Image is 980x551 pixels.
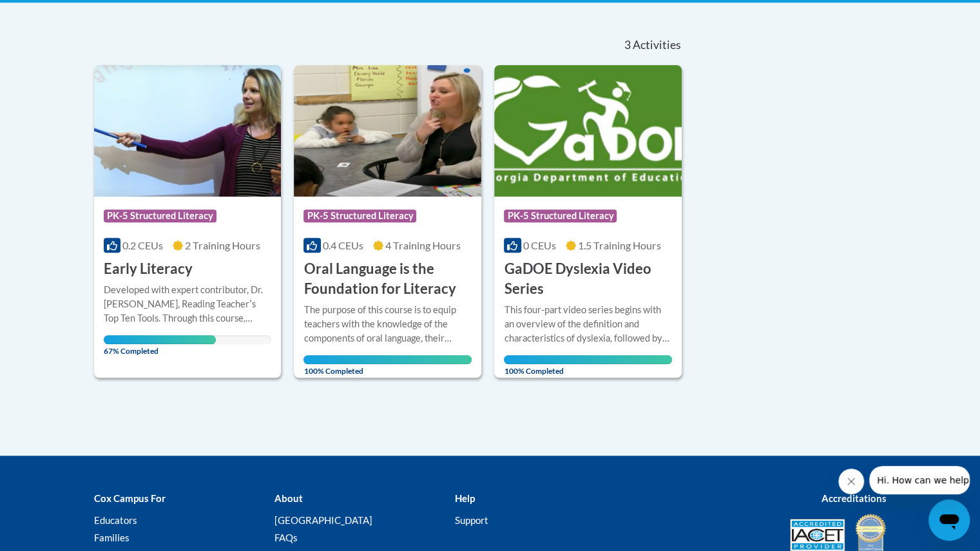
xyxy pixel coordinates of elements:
span: 67% Completed [104,335,216,356]
div: Your progress [504,355,672,364]
div: Developed with expert contributor, Dr. [PERSON_NAME], Reading Teacherʹs Top Ten Tools. Through th... [104,283,272,325]
a: Course LogoPK-5 Structured Literacy0 CEUs1.5 Training Hours GaDOE Dyslexia Video SeriesThis four-... [494,65,682,377]
div: The purpose of this course is to equip teachers with the knowledge of the components of oral lang... [303,303,472,345]
div: Your progress [303,355,472,364]
h3: Oral Language is the Foundation for Literacy [303,259,472,299]
span: 0 CEUs [523,239,556,251]
a: [GEOGRAPHIC_DATA] [274,514,372,526]
div: Your progress [104,335,216,344]
a: Families [94,532,130,543]
span: 2 Training Hours [185,239,260,251]
span: 100% Completed [303,355,472,376]
span: 0.4 CEUs [323,239,363,251]
span: 0.2 CEUs [122,239,163,251]
span: Activities [633,38,681,52]
a: Course LogoPK-5 Structured Literacy0.4 CEUs4 Training Hours Oral Language is the Foundation for L... [294,65,481,377]
b: Cox Campus For [94,492,166,504]
span: PK-5 Structured Literacy [104,209,216,222]
a: Course LogoPK-5 Structured Literacy0.2 CEUs2 Training Hours Early LiteracyDeveloped with expert c... [94,65,282,377]
iframe: Message from company [869,466,970,494]
iframe: Close message [838,469,864,494]
b: Accreditations [821,492,887,504]
img: Course Logo [494,65,682,197]
a: FAQs [274,532,297,543]
span: PK-5 Structured Literacy [504,209,617,222]
iframe: Button to launch messaging window [928,499,970,541]
span: 100% Completed [504,355,672,376]
span: PK-5 Structured Literacy [303,209,416,222]
b: Help [454,492,474,504]
span: 4 Training Hours [385,239,461,251]
a: Educators [94,514,137,526]
a: Support [454,514,488,526]
span: 3 [624,38,630,52]
img: Accredited IACET® Provider [790,519,845,551]
img: Course Logo [94,65,282,197]
img: Course Logo [294,65,481,197]
span: 1.5 Training Hours [578,239,661,251]
h3: Early Literacy [104,259,193,279]
b: About [274,492,302,504]
span: Hi. How can we help? [8,9,104,19]
div: This four-part video series begins with an overview of the definition and characteristics of dysl... [504,303,672,345]
h3: GaDOE Dyslexia Video Series [504,259,672,299]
